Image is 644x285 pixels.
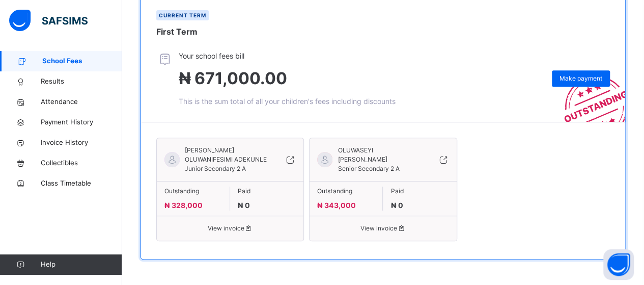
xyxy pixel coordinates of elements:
span: Help [41,260,122,270]
span: ₦ 0 [390,201,403,210]
span: OLUWASEYI [PERSON_NAME] [338,146,423,164]
span: Payment History [41,117,122,127]
span: Senior Secondary 2 A [338,165,399,172]
span: Results [41,76,122,87]
span: Class Timetable [41,178,122,189]
span: Outstanding [317,187,375,196]
span: View invoice [317,224,449,233]
span: Make payment [559,74,602,83]
span: School Fees [42,56,122,66]
span: This is the sum total of all your children's fees including discounts [179,97,396,106]
img: safsims [9,10,88,31]
span: Paid [238,187,296,196]
span: View invoice [164,224,296,233]
span: ₦ 328,000 [164,201,203,210]
span: Outstanding [164,187,222,196]
button: Open asap [603,249,634,280]
span: Current term [159,12,206,18]
span: Collectibles [41,158,122,168]
span: Junior Secondary 2 A [185,165,246,172]
span: Invoice History [41,138,122,148]
span: ₦ 0 [238,201,250,210]
img: outstanding-stamp.3c148f88c3ebafa6da95868fa43343a1.svg [551,64,625,122]
span: First Term [156,27,198,37]
span: Attendance [41,97,122,107]
span: ₦ 671,000.00 [179,68,287,88]
span: Your school fees bill [179,50,396,61]
span: Paid [390,187,449,196]
span: [PERSON_NAME] OLUWANIFESIMI ADEKUNLE [185,146,270,164]
span: ₦ 343,000 [317,201,355,210]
